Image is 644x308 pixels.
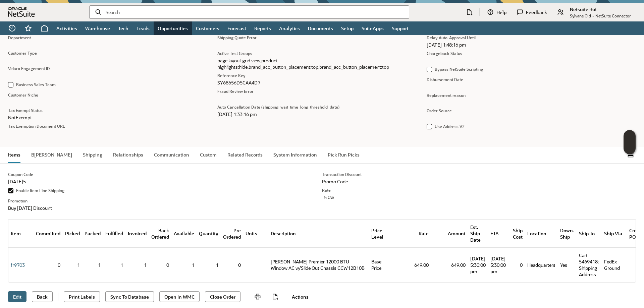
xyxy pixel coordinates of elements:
span: Customers [196,25,219,32]
a: Fraud Review Error [217,88,254,94]
span: B [31,151,34,158]
a: Delay Auto-Approval Until [427,35,476,40]
a: Auto Cancellation Date (shipping_wait_time_long_threshold_date) [217,104,339,110]
a: Velaro Engagement ID [8,66,50,71]
a: Unrolled view on [626,149,636,160]
button: Sync To Database [105,291,154,302]
a: Bypass NetSuite Scripting [435,66,483,72]
span: SY68656D5CAA4D7 [217,79,416,86]
div: Fulfilled [105,230,123,237]
span: Netsuite Bot [570,6,631,12]
td: 0 [149,248,171,282]
div: Feedback [513,5,552,19]
a: Home [36,21,52,35]
a: Communication [154,151,189,158]
a: Shipping Quote Error [217,35,257,40]
a: Order Source [427,108,452,113]
a: B[PERSON_NAME] [31,151,72,158]
span: C [154,151,157,158]
a: Tax Exemption Document URL [8,123,65,129]
a: SuiteApps [358,21,388,35]
button: Print Labels [64,291,100,302]
span: Buy [DATE] Discount [8,205,52,211]
span: NetSuite Connector [595,13,631,18]
div: Est. Ship Date [470,224,486,243]
a: Shipping [83,151,102,158]
div: Change Role [554,5,636,19]
td: Headquarters [525,248,558,282]
a: Warehouse [81,21,114,35]
span: [DATE]5 [8,178,26,185]
svg: Search [95,9,102,15]
td: Yes [558,248,577,282]
a: Business Sales Team [16,82,56,87]
svg: logo [8,7,35,17]
td: [PERSON_NAME] Premier 12000 BTU Window AC w/Slide Out Chassis CCW12B10B [268,248,369,282]
a: Pick Run Picks [328,151,360,158]
svg: Shortcuts [24,24,32,32]
div: Units [246,230,266,237]
a: Transaction Discount [322,172,362,177]
span: [DATE] 1:33:16 pm [217,111,416,117]
span: Setup [341,25,354,32]
a: Custom [200,151,217,158]
span: Analytics [279,25,300,32]
div: Help [484,5,512,19]
button: Back [32,291,53,302]
span: Leads [137,25,150,32]
div: Quantity [199,230,218,237]
td: 0 [34,248,63,282]
span: -5.0% [322,194,625,200]
button: Edit [8,291,26,302]
div: Amount [433,230,466,237]
div: Price Level [371,227,392,240]
span: Reports [254,25,271,32]
div: Create New [463,5,475,19]
td: 1 [82,248,103,282]
span: u [203,151,206,158]
span: Promo Code [322,178,348,185]
span: Warehouse [85,25,110,32]
span: Activities [56,25,77,32]
span: Forecast [227,25,246,32]
span: Oracle Guided Learning Widget. To move around, please hold and drag [624,142,636,155]
a: Forecast [223,21,250,35]
a: Use Address V2 [435,124,465,129]
div: Location [527,230,555,237]
td: FedEx Ground [602,248,627,282]
svg: Recent Records [8,24,16,32]
button: Open In WMC [159,291,200,302]
a: Active Test Groups [217,51,252,56]
div: Available [174,230,194,237]
td: 0 [508,248,525,282]
a: Analytics [275,21,304,35]
span: Tech [118,25,128,32]
a: Rate [322,187,331,193]
span: S [83,151,86,158]
a: Items [8,151,20,158]
td: 1 [63,248,82,282]
a: Customer Niche [8,92,38,98]
img: create-new.svg [272,293,278,300]
a: Reports [250,21,275,35]
td: 1 [125,248,149,282]
a: Tech [114,21,132,35]
div: Shortcuts [20,21,36,35]
div: Rate [396,230,429,237]
div: ETA [490,230,506,237]
span: I [8,151,9,158]
a: Disbursement Date [427,77,463,82]
a: Actions [286,291,314,303]
a: Promotion [8,198,28,203]
a: Activities [52,21,81,35]
span: Sylvane Old [570,13,591,18]
input: Search [106,9,404,15]
div: Committed [36,230,60,237]
span: Documents [308,25,333,32]
td: [DATE] 5:30:00 pm [488,248,508,282]
div: Ship Cost [511,227,523,240]
a: System Information [273,151,317,158]
div: Down. Ship [560,227,574,240]
td: 649.00 [394,248,431,282]
div: Ship To [579,230,599,237]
